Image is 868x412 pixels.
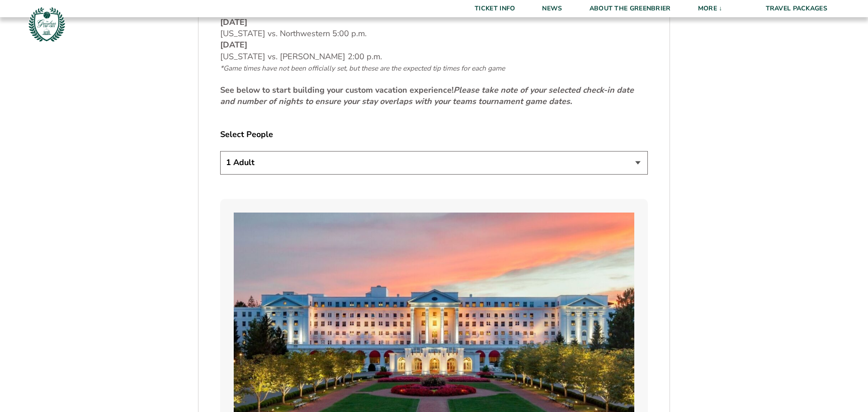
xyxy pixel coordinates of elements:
strong: [DATE] [220,39,247,50]
strong: See below to start building your custom vacation experience! [220,85,634,107]
p: [US_STATE] vs. Northwestern 5:00 p.m. [US_STATE] vs. [PERSON_NAME] 2:00 p.m. [220,5,648,74]
img: Greenbrier Tip-Off [27,5,66,44]
strong: [DATE] [220,17,247,28]
span: *Game times have not been officially set, but these are the expected tip times for each game [220,64,505,73]
em: Please take note of your selected check-in date and number of nights to ensure your stay overlaps... [220,85,634,107]
label: Select People [220,129,648,140]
